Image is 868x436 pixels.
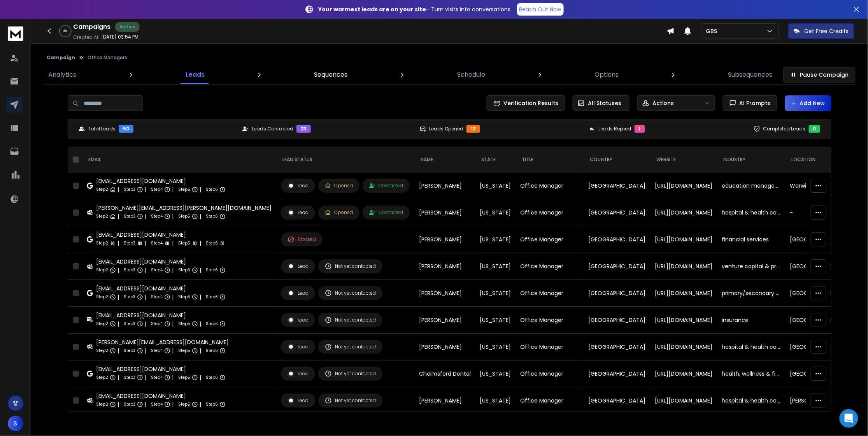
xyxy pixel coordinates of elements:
div: [EMAIL_ADDRESS][DOMAIN_NAME] [96,311,226,319]
td: Office Manager [516,307,584,334]
div: Contacted [369,209,403,216]
p: – Turn visits into conversations [319,5,511,13]
p: | [145,186,146,193]
td: Office Manager [516,387,584,414]
p: | [172,320,174,328]
td: [GEOGRAPHIC_DATA] [584,387,651,414]
p: Actions [652,99,674,107]
p: | [200,239,201,247]
td: financial services [717,226,786,253]
td: Office Manager [516,334,584,360]
div: [PERSON_NAME][EMAIL_ADDRESS][PERSON_NAME][DOMAIN_NAME] [96,204,272,212]
p: Step 4 [151,186,163,193]
strong: Your warmest leads are on your site [319,5,426,13]
p: | [117,374,119,381]
p: | [117,293,119,301]
p: Step 4 [151,239,163,247]
div: [EMAIL_ADDRESS][DOMAIN_NAME] [96,258,226,265]
td: [GEOGRAPHIC_DATA] [584,307,651,334]
button: S [8,416,23,431]
p: Created At: [73,34,100,40]
p: Leads Replied [598,126,631,132]
p: | [172,374,174,381]
p: | [117,320,119,328]
p: Step 5 [178,239,190,247]
p: | [172,293,174,301]
td: [US_STATE] [475,360,516,387]
td: - [786,199,852,226]
th: website [651,147,717,172]
td: [GEOGRAPHIC_DATA] [584,172,651,199]
td: [GEOGRAPHIC_DATA] [786,307,852,334]
td: [URL][DOMAIN_NAME] [651,199,717,226]
p: [DATE] 03:54 PM [101,34,139,40]
td: [PERSON_NAME] [414,253,475,280]
button: Verification Results [487,95,565,111]
td: [PERSON_NAME] [414,307,475,334]
th: title [516,147,584,172]
p: Office Managers [88,54,127,61]
p: Step 2 [96,374,108,381]
a: Leads [181,65,209,84]
td: venture capital & private equity [717,253,786,280]
p: Step 6 [206,213,218,220]
td: education management [717,172,786,199]
p: | [145,239,146,247]
p: Step 5 [178,266,190,274]
a: Schedule [452,65,490,84]
td: hospital & health care [717,334,786,360]
div: Lead [288,397,309,404]
td: [URL][DOMAIN_NAME] [651,280,717,307]
div: [EMAIL_ADDRESS][DOMAIN_NAME] [96,365,226,373]
p: Step 3 [124,266,135,274]
p: Step 6 [206,320,218,328]
td: [US_STATE] [475,253,516,280]
div: Lead [288,316,309,323]
p: 4 % [63,29,68,33]
td: [GEOGRAPHIC_DATA] [786,226,852,253]
td: [GEOGRAPHIC_DATA] [786,253,852,280]
p: Step 3 [124,374,135,381]
p: | [117,266,119,274]
p: Step 2 [96,239,108,247]
td: [GEOGRAPHIC_DATA] [584,280,651,307]
p: Step 6 [206,293,218,301]
td: [GEOGRAPHIC_DATA] [786,280,852,307]
button: Campaign [47,54,75,61]
div: [EMAIL_ADDRESS][DOMAIN_NAME] [96,231,226,239]
p: Step 3 [124,239,135,247]
p: Step 4 [151,213,163,220]
div: Not yet contacted [325,290,376,297]
p: Step 3 [124,401,135,408]
p: GBS [706,27,721,35]
td: [PERSON_NAME] [414,172,475,199]
td: [PERSON_NAME] [414,387,475,414]
div: Opened [325,209,353,216]
p: All Statuses [588,99,621,107]
p: Step 4 [151,293,163,301]
p: | [200,347,201,355]
td: [GEOGRAPHIC_DATA] [786,360,852,387]
p: | [145,293,146,301]
td: [GEOGRAPHIC_DATA] [786,334,852,360]
p: | [200,293,201,301]
p: Step 2 [96,266,108,274]
p: Total Leads [88,126,116,132]
p: | [145,347,146,355]
td: health, wellness & fitness [717,360,786,387]
p: | [172,239,174,247]
div: Lead [288,263,309,270]
td: [US_STATE] [475,387,516,414]
td: primary/secondary education [717,280,786,307]
p: Step 5 [178,213,190,220]
td: hospital & health care [717,387,786,414]
p: | [145,320,146,328]
p: | [117,401,119,408]
p: | [145,266,146,274]
td: [PERSON_NAME] [414,226,475,253]
div: Not yet contacted [325,370,376,377]
p: Step 6 [206,347,218,355]
p: | [200,374,201,381]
